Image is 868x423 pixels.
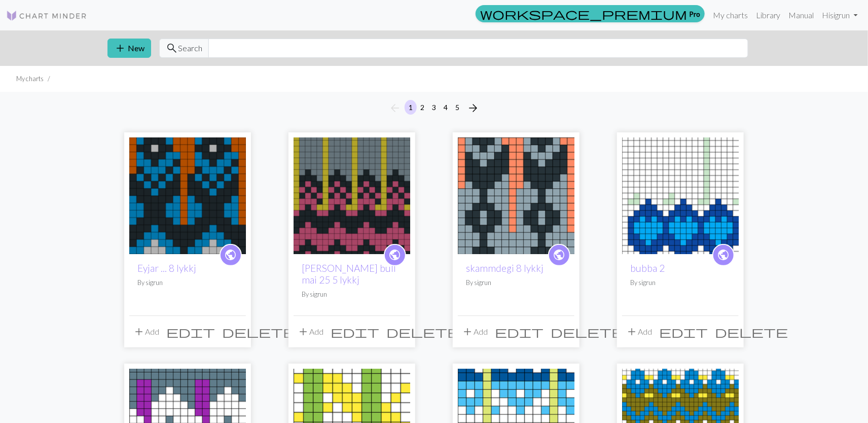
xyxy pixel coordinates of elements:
span: edit [331,325,379,339]
span: add [461,325,474,339]
span: add [133,325,145,339]
nav: Page navigation [385,100,483,116]
a: Hisigrun [818,5,862,25]
a: Pro [476,5,705,22]
span: delete [551,325,624,339]
a: Eyjar ... 8 lykkj [129,190,246,199]
span: edit [659,325,708,339]
img: bubba 2 [622,137,739,254]
i: public [389,245,402,265]
span: arrow_forward [467,101,479,115]
button: Add [294,322,327,341]
span: delete [715,325,788,339]
button: Delete [711,322,791,341]
i: Edit [166,326,215,338]
span: add [297,325,309,339]
button: Add [129,322,163,341]
button: 4 [440,100,452,115]
a: public [384,244,406,266]
span: public [389,247,402,263]
a: public [548,244,570,266]
button: Edit [327,322,383,341]
a: Eyjar ... 8 lykkj [137,262,196,274]
span: Search [178,42,202,54]
a: skammdegi 8 lykkj [466,262,544,274]
span: public [553,247,566,263]
span: delete [386,325,459,339]
button: Next [463,100,483,116]
button: Edit [656,322,711,341]
span: add [114,41,126,55]
p: By sigrun [630,278,731,288]
a: public [712,244,735,266]
button: New [107,39,151,58]
a: [PERSON_NAME] bull mai 25 5 lykkj [302,262,396,286]
span: edit [166,325,215,339]
a: public [220,244,242,266]
button: Edit [491,322,547,341]
p: By sigrun [466,278,566,288]
a: bubba 2 [622,190,739,199]
button: Add [458,322,491,341]
li: My charts [16,74,44,84]
button: Edit [163,322,219,341]
span: workspace_premium [480,7,687,21]
i: public [225,245,237,265]
button: 5 [451,100,463,115]
a: bubba 2 [630,262,665,274]
i: Next [467,102,479,114]
span: public [225,247,237,263]
i: Edit [659,326,708,338]
i: public [717,245,730,265]
span: public [717,247,730,263]
i: public [553,245,566,265]
span: delete [222,325,295,339]
i: Edit [331,326,379,338]
img: skammdegi 8 lykkj [458,137,574,254]
button: Delete [547,322,627,341]
i: Edit [495,326,544,338]
span: search [166,41,178,55]
span: add [626,325,638,339]
button: 1 [405,100,417,115]
p: By sigrun [137,278,238,288]
a: Manual [785,5,818,25]
button: Delete [383,322,463,341]
button: Add [622,322,656,341]
button: 3 [428,100,440,115]
img: Eyjar ... 8 lykkj [129,137,246,254]
img: Logo [6,10,87,22]
button: Delete [219,322,299,341]
p: By sigrun [302,290,402,299]
a: Library [752,5,785,25]
span: edit [495,325,544,339]
button: 2 [416,100,428,115]
a: skammdegi 8 lykkj [458,190,574,199]
a: flott bull mai 25 5 lykkj [294,190,410,199]
a: My charts [709,5,752,25]
img: flott bull mai 25 5 lykkj [294,137,410,254]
